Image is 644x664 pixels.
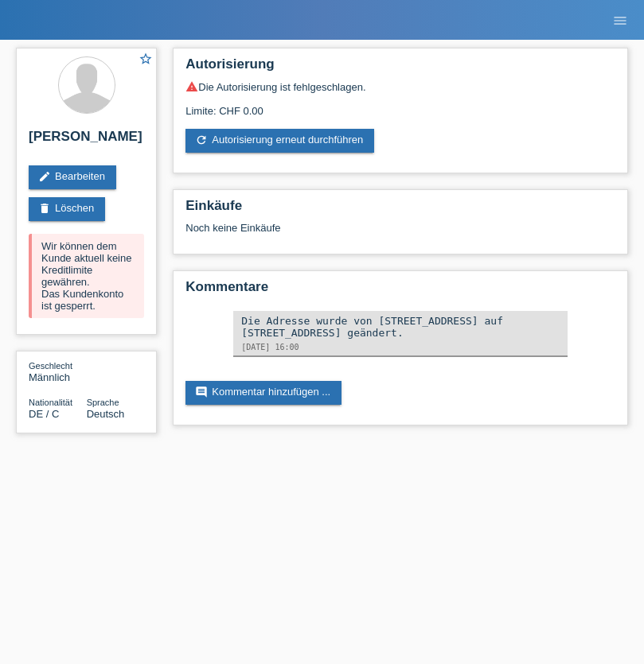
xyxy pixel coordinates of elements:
i: star_border [139,52,153,66]
div: Limite: CHF 0.00 [185,93,615,117]
i: edit [38,170,51,183]
div: Die Autorisierung ist fehlgeschlagen. [185,80,615,93]
h2: Kommentare [185,279,615,303]
i: warning [185,80,198,93]
h2: [PERSON_NAME] [29,129,144,153]
a: menu [604,15,636,25]
a: star_border [139,52,153,68]
a: deleteLöschen [29,197,105,221]
a: refreshAutorisierung erneut durchführen [185,129,374,153]
h2: Autorisierung [185,56,615,80]
span: Deutsch [87,408,125,420]
i: refresh [195,134,208,146]
i: delete [38,202,51,215]
span: Geschlecht [29,361,72,371]
span: Nationalität [29,398,72,407]
i: menu [612,13,628,29]
div: Männlich [29,359,87,383]
a: editBearbeiten [29,165,116,189]
div: Die Adresse wurde von [STREET_ADDRESS] auf [STREET_ADDRESS] geändert. [241,315,560,339]
h2: Einkäufe [185,198,615,222]
div: Wir können dem Kunde aktuell keine Kreditlimite gewähren. Das Kundenkonto ist gesperrt. [29,234,144,318]
div: [DATE] 16:00 [241,343,560,351]
a: commentKommentar hinzufügen ... [185,381,342,405]
i: comment [195,386,208,398]
span: Sprache [87,398,119,407]
span: Deutschland / C / 01.06.2021 [29,408,59,420]
div: Noch keine Einkäufe [185,222,615,246]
